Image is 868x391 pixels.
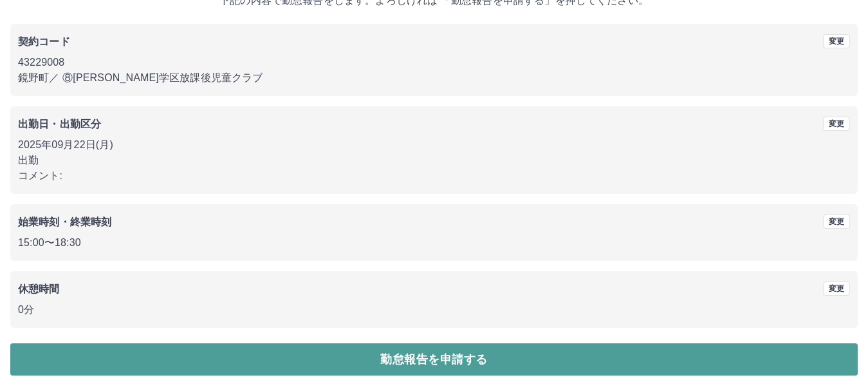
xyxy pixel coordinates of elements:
b: 休憩時間 [18,283,60,294]
button: 変更 [823,281,850,296]
b: 始業時刻・終業時刻 [18,216,111,227]
p: 出勤 [18,153,850,168]
button: 勤怠報告を申請する [10,343,858,376]
p: コメント: [18,168,850,184]
p: 鏡野町 ／ ⑧[PERSON_NAME]学区放課後児童クラブ [18,70,850,86]
b: 出勤日・出勤区分 [18,119,101,129]
p: 43229008 [18,55,850,70]
button: 変更 [823,34,850,48]
button: 変更 [823,117,850,131]
p: 2025年09月22日(月) [18,137,850,153]
b: 契約コード [18,36,70,47]
p: 15:00 〜 18:30 [18,235,850,251]
button: 変更 [823,215,850,229]
p: 0分 [18,302,850,318]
